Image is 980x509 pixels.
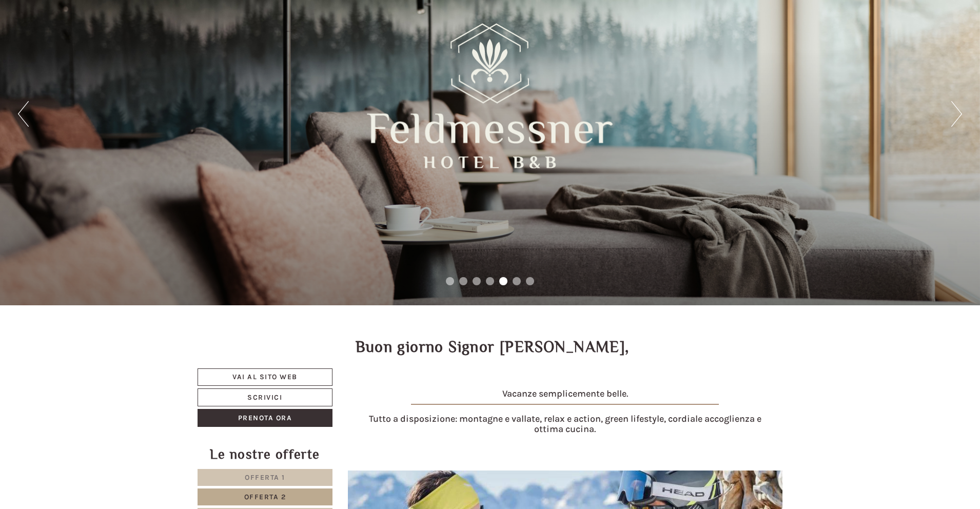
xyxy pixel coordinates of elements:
div: Buon giorno, come possiamo aiutarla? [8,28,166,59]
div: Le nostre offerte [198,445,332,464]
img: image [411,404,719,405]
small: 11:09 [15,50,161,57]
h4: Vacanze semplicemente belle. [363,389,768,409]
a: Scrivici [198,388,332,406]
span: Offerta 1 [245,473,285,482]
div: mercoledì [174,8,229,25]
h4: Tutto a disposizione: montagne e vallate, relax e action, green lifestyle, cordiale accoglienza e... [363,414,768,435]
a: Prenota ora [198,409,332,427]
button: Previous [18,101,29,127]
div: Hotel B&B Feldmessner [15,30,161,38]
h1: Buon giorno Signor [PERSON_NAME], [356,339,630,356]
button: Invia [350,270,404,288]
button: Next [951,101,962,127]
span: Offerta 2 [244,493,286,501]
a: Vai al sito web [198,368,332,386]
